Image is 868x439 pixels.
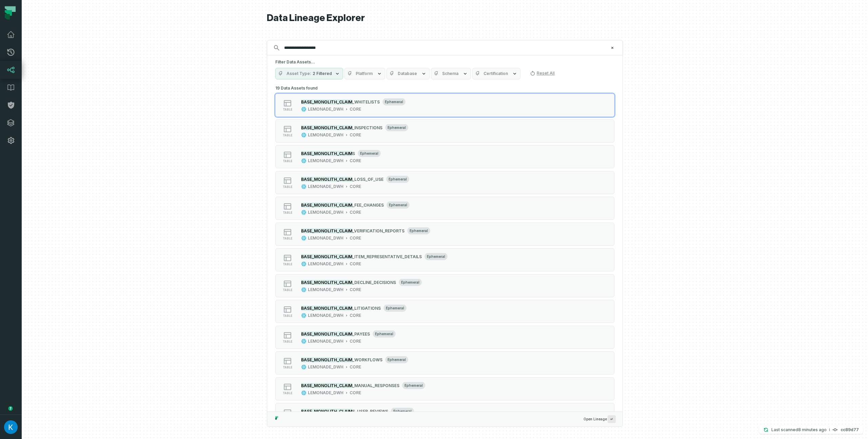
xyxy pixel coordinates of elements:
span: ephemeral [385,124,408,131]
img: avatar of Kosta Shougaev [4,420,18,434]
span: table [283,237,292,240]
div: CORE [350,261,361,267]
div: Tooltip anchor [7,405,14,412]
mark: BASE_MONOLITH_CLAIM [301,254,352,259]
div: CORE [350,287,361,292]
span: ephemeral [399,279,422,286]
span: ephemeral [387,201,410,209]
span: _WORKFLOWS [352,357,382,362]
div: CORE [350,390,361,396]
div: Suggestions [267,83,623,412]
span: table [283,288,292,292]
button: tableephemeralLEMONADE_DWHCORE [275,94,614,117]
button: tableephemeralLEMONADE_DWHCORE [275,223,614,246]
relative-time: Sep 14, 2025, 3:30 PM GMT+3 [798,427,827,432]
span: table [283,392,292,395]
span: _FEE_CHANGES [352,203,384,208]
span: S_USER_REVIEWS [352,409,388,414]
mark: BASE_MONOLITH_CLAIM [301,383,352,388]
button: tableephemeralLEMONADE_DWHCORE [275,274,614,297]
div: LEMONADE_DWH [308,364,343,370]
button: tableephemeralLEMONADE_DWHCORE [275,351,614,375]
span: 2 Filtered [313,71,332,76]
h1: Data Lineage Explorer [267,12,623,24]
button: tableephemeralLEMONADE_DWHCORE [275,119,614,142]
span: table [283,263,292,266]
button: tableephemeralLEMONADE_DWHCORE [275,403,614,426]
div: LEMONADE_DWH [308,132,343,138]
div: LEMONADE_DWH [308,210,343,215]
span: ephemeral [386,175,409,183]
span: _INSPECTIONS [352,125,382,130]
mark: BASE_MONOLITH_CLAIM [301,151,352,156]
span: table [283,185,292,189]
div: LEMONADE_DWH [308,339,343,344]
button: tableephemeralLEMONADE_DWHCORE [275,171,614,194]
div: CORE [350,210,361,215]
span: _DECLINE_DECISIONS [352,280,396,285]
div: CORE [350,313,361,318]
div: LEMONADE_DWH [308,184,343,189]
div: CORE [350,339,361,344]
div: LEMONADE_DWH [308,261,343,267]
span: ephemeral [402,382,425,389]
span: ephemeral [407,227,430,234]
span: table [283,314,292,318]
span: _LOSS_OF_USE [352,177,383,182]
button: Schema [431,68,471,79]
span: ephemeral [358,150,381,157]
div: CORE [350,184,361,189]
span: Schema [442,71,458,76]
span: Open Lineage [584,415,616,423]
button: tableephemeralLEMONADE_DWHCORE [275,300,614,323]
div: LEMONADE_DWH [308,313,343,318]
span: Platform [356,71,373,76]
span: ephemeral [383,304,407,312]
span: S [352,151,355,156]
mark: BASE_MONOLITH_CLAIM [301,331,352,337]
span: Press ↵ to add a new Data Asset to the graph [608,415,616,423]
span: ephemeral [373,330,396,338]
div: CORE [350,158,361,164]
span: Database [398,71,417,76]
span: ephemeral [382,98,406,106]
span: Certification [484,71,508,76]
span: ephemeral [425,253,448,260]
mark: BASE_MONOLITH_CLAIM [301,306,352,311]
button: Asset Type2 Filtered [275,68,343,79]
mark: BASE_MONOLITH_CLAIM [301,99,352,104]
span: _ITEM_REPRESENTATIVE_DETAILS [352,254,422,259]
h4: cc89d77 [841,428,859,432]
mark: BASE_MONOLITH_CLAIM [301,357,352,362]
span: ephemeral [391,407,414,415]
span: _PAYEES [352,331,370,337]
button: tableephemeralLEMONADE_DWHCORE [275,145,614,168]
span: table [283,340,292,343]
p: Last scanned [771,426,827,433]
div: LEMONADE_DWH [308,158,343,164]
div: CORE [350,235,361,241]
span: _MANUAL_RESPONSES [352,383,399,388]
span: table [283,159,292,163]
button: Database [387,68,430,79]
mark: BASE_MONOLITH_CLAIM [301,228,352,233]
mark: BASE_MONOLITH_CLAIM [301,177,352,182]
span: table [283,366,292,369]
div: LEMONADE_DWH [308,235,343,241]
button: tableephemeralLEMONADE_DWHCORE [275,248,614,271]
span: _LITIGATIONS [352,306,381,311]
div: LEMONADE_DWH [308,107,343,112]
span: ephemeral [385,356,408,363]
div: LEMONADE_DWH [308,287,343,292]
button: Reset All [527,68,557,79]
div: CORE [350,132,361,138]
span: _WHITELISTS [352,99,380,104]
span: table [283,211,292,214]
button: Clear search query [609,44,616,51]
button: Last scanned[DATE] 3:30:42 PMcc89d77 [759,426,863,434]
button: tableephemeralLEMONADE_DWHCORE [275,377,614,400]
h5: Filter Data Assets... [275,59,614,65]
span: table [283,108,292,111]
span: _VERIFICATION_REPORTS [352,228,405,233]
mark: BASE_MONOLITH_CLAIM [301,409,352,414]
